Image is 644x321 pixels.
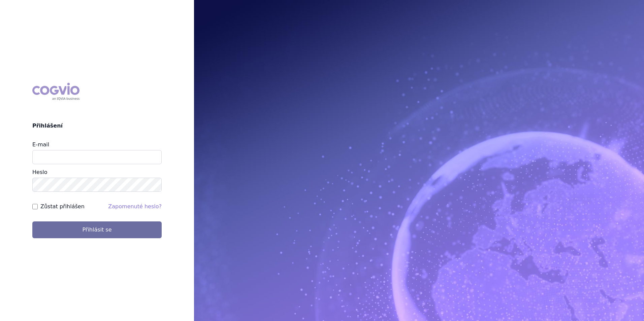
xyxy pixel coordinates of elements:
label: Heslo [32,169,47,175]
a: Zapomenuté heslo? [108,203,162,210]
label: E-mail [32,141,49,148]
label: Zůstat přihlášen [40,203,85,211]
button: Přihlásit se [32,221,162,238]
h2: Přihlášení [32,122,162,130]
div: COGVIO [32,83,79,100]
